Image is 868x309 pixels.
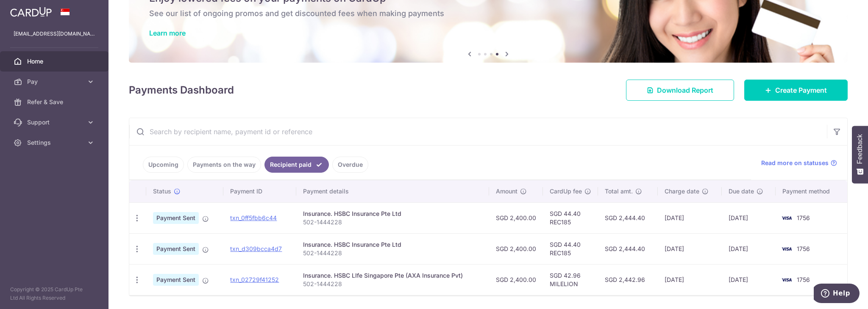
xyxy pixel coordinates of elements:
iframe: Opens a widget where you can find more information [814,284,860,305]
p: 502-1444228 [303,218,482,226]
th: Payment details [296,180,489,202]
img: CardUp [10,7,52,17]
span: Total amt. [605,187,633,196]
p: 502-1444228 [303,280,482,288]
a: Create Payment [744,80,848,101]
span: Payment Sent [153,274,199,286]
div: Insurance. HSBC Insurance Pte Ltd [303,240,482,249]
td: SGD 2,444.40 [598,233,658,264]
td: SGD 2,442.96 [598,264,658,295]
span: Status [153,187,171,196]
td: SGD 42.96 MILELION [543,264,598,295]
th: Payment method [776,180,847,202]
span: Payment Sent [153,212,199,224]
span: Support [27,118,83,127]
td: [DATE] [722,264,776,295]
span: Read more on statuses [761,159,829,167]
span: Charge date [665,187,699,196]
span: 1756 [797,214,810,221]
a: Overdue [332,157,368,173]
span: 1756 [797,276,810,283]
span: Create Payment [775,85,827,95]
div: Insurance. HSBC LIfe Singapore Pte (AXA Insurance Pvt) [303,271,482,280]
span: Feedback [856,134,864,164]
img: Bank Card [778,213,795,223]
a: Recipient paid [264,157,329,173]
span: Pay [27,77,83,86]
h6: See our list of ongoing promos and get discounted fees when making payments [149,8,827,19]
td: SGD 44.40 REC185 [543,202,598,233]
td: [DATE] [658,202,722,233]
a: Payments on the way [187,157,261,173]
a: Learn more [149,29,186,37]
input: Search by recipient name, payment id or reference [129,118,827,145]
span: Refer & Save [27,98,83,106]
a: txn_d309bcca4d7 [230,245,282,252]
td: [DATE] [722,202,776,233]
td: SGD 2,400.00 [489,202,543,233]
span: Due date [729,187,754,196]
span: Download Report [657,85,713,95]
span: CardUp fee [550,187,582,196]
span: 1756 [797,245,810,252]
a: Upcoming [143,157,184,173]
a: Download Report [626,80,734,101]
td: SGD 44.40 REC185 [543,233,598,264]
th: Payment ID [223,180,296,202]
span: Amount [496,187,517,196]
td: [DATE] [658,264,722,295]
td: SGD 2,400.00 [489,264,543,295]
td: [DATE] [658,233,722,264]
img: Bank Card [778,244,795,254]
a: Read more on statuses [761,159,837,167]
a: txn_02729f41252 [230,276,279,283]
span: Settings [27,138,83,147]
div: Insurance. HSBC Insurance Pte Ltd [303,210,482,218]
img: Bank Card [778,275,795,285]
td: SGD 2,444.40 [598,202,658,233]
button: Feedback - Show survey [852,126,868,183]
a: txn_0ff5fbb6c44 [230,214,277,221]
span: Payment Sent [153,243,199,255]
p: 502-1444228 [303,249,482,257]
td: [DATE] [722,233,776,264]
td: SGD 2,400.00 [489,233,543,264]
p: [EMAIL_ADDRESS][DOMAIN_NAME] [14,30,95,38]
span: Home [27,57,83,66]
h4: Payments Dashboard [129,83,234,98]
